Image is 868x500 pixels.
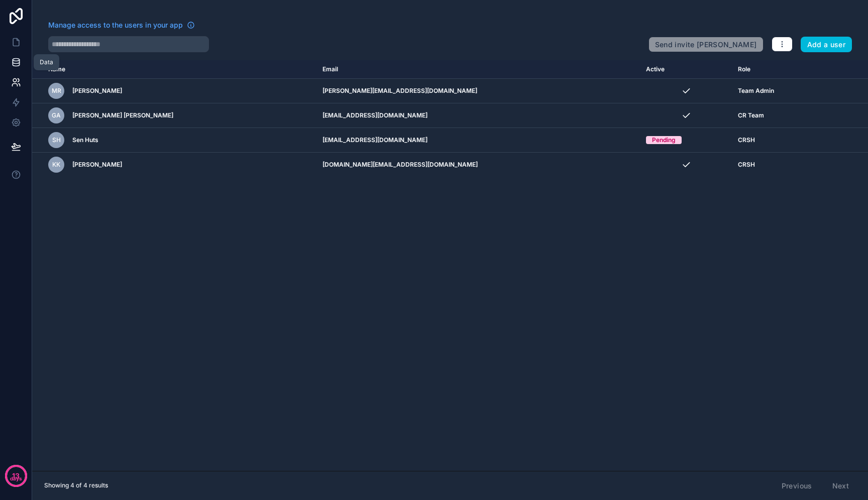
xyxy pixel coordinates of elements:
[52,87,61,95] span: MR
[48,20,195,30] a: Manage access to the users in your app
[801,37,852,53] button: Add a user
[316,103,640,128] td: [EMAIL_ADDRESS][DOMAIN_NAME]
[738,87,774,95] span: Team Admin
[10,475,22,483] p: days
[316,60,640,79] th: Email
[72,136,98,144] span: Sen Huts
[72,87,122,95] span: [PERSON_NAME]
[52,111,61,119] span: GA
[12,471,20,481] p: 13
[652,136,676,144] div: Pending
[40,58,53,66] div: Data
[738,111,764,119] span: CR Team
[72,161,122,169] span: [PERSON_NAME]
[316,153,640,177] td: [DOMAIN_NAME][EMAIL_ADDRESS][DOMAIN_NAME]
[32,60,868,471] div: scrollable content
[738,161,755,169] span: CRSH
[316,79,640,103] td: [PERSON_NAME][EMAIL_ADDRESS][DOMAIN_NAME]
[32,60,316,79] th: Name
[72,111,173,119] span: [PERSON_NAME] [PERSON_NAME]
[48,20,183,30] span: Manage access to the users in your app
[316,128,640,153] td: [EMAIL_ADDRESS][DOMAIN_NAME]
[52,136,61,144] span: SH
[640,60,732,79] th: Active
[52,161,60,169] span: KK
[44,481,108,489] span: Showing 4 of 4 results
[732,60,825,79] th: Role
[738,136,755,144] span: CRSH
